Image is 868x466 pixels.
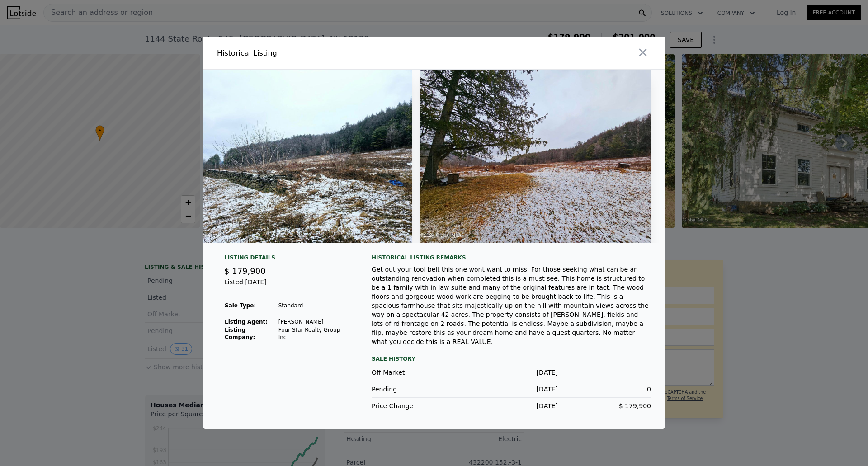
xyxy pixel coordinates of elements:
div: Off Market [372,368,465,377]
div: Get out your tool belt this one wont want to miss. For those seeking what can be an outstanding r... [372,265,651,346]
strong: Sale Type: [225,302,256,309]
div: 0 [558,385,651,394]
span: $ 179,900 [619,402,651,410]
div: [DATE] [465,401,558,410]
img: Property Img [420,70,651,243]
div: Pending [372,385,465,394]
td: Standard [278,301,350,310]
strong: Listing Company: [225,327,255,340]
div: Historical Listing [217,48,430,59]
div: [DATE] [465,368,558,377]
td: Four Star Realty Group Inc [278,326,350,341]
td: [PERSON_NAME] [278,318,350,326]
span: $ 179,900 [224,266,266,276]
div: Price Change [372,401,465,410]
div: Listed [DATE] [224,278,350,294]
img: Property Img [181,70,412,243]
div: Historical Listing remarks [372,254,651,261]
strong: Listing Agent: [225,319,268,325]
div: Sale History [372,353,651,364]
div: Listing Details [224,254,350,265]
div: [DATE] [465,385,558,394]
